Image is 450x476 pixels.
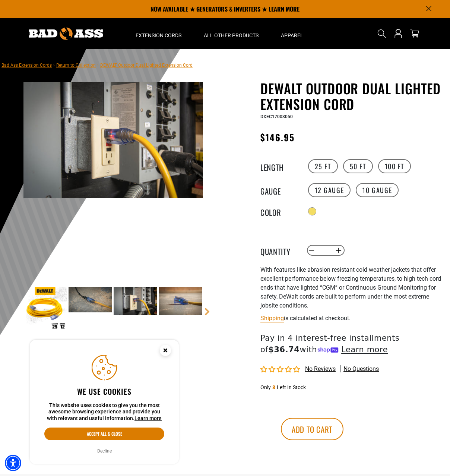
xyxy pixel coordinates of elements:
div: Accessibility Menu [5,455,21,471]
span: With features like abrasion resistant cold weather jackets that offer excellent performance below... [260,266,441,309]
label: 12 Gauge [308,183,351,197]
span: DEWALT Outdoor Dual Lighted Extension Cord [100,63,193,68]
span: Apparel [281,32,303,39]
label: 50 FT [343,159,373,173]
h2: We use cookies [44,387,164,396]
span: Left In Stock [277,384,306,390]
button: Close this option [152,340,179,363]
img: Bad Ass Extension Cords [29,28,103,40]
a: Shipping [260,315,284,322]
span: No questions [343,365,379,373]
span: All Other Products [204,32,259,39]
legend: Length [260,161,298,171]
a: Return to Collection [56,63,96,68]
span: DXEC17003050 [260,114,293,119]
a: Open this option [392,18,404,49]
a: Next [203,308,211,315]
summary: All Other Products [193,18,270,49]
button: Decline [95,447,114,455]
a: Bad Ass Extension Cords [1,63,52,68]
span: › [97,63,99,68]
nav: breadcrumbs [1,60,193,69]
span: No reviews [305,365,336,372]
a: This website uses cookies to give you the most awesome browsing experience and provide you with r... [134,415,162,421]
span: Extension Cords [136,32,181,39]
a: cart [409,29,421,38]
label: 10 Gauge [356,183,399,197]
span: 8 [272,384,275,390]
summary: Search [376,28,388,40]
span: › [53,63,55,68]
div: is calculated at checkout. [260,313,443,323]
label: 100 FT [378,159,411,173]
h1: DEWALT Outdoor Dual Lighted Extension Cord [260,81,443,112]
button: Add to cart [281,418,343,440]
label: 25 FT [308,159,338,173]
span: Only [260,384,271,390]
p: This website uses cookies to give you the most awesome browsing experience and provide you with r... [44,402,164,422]
summary: Apparel [270,18,314,49]
legend: Gauge [260,185,298,195]
legend: Color [260,207,298,216]
button: Accept all & close [44,428,164,440]
label: Quantity [260,246,298,255]
span: 0.00 stars [260,366,301,373]
summary: Extension Cords [124,18,193,49]
aside: Cookie Consent [30,340,179,464]
span: $146.95 [260,130,295,144]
